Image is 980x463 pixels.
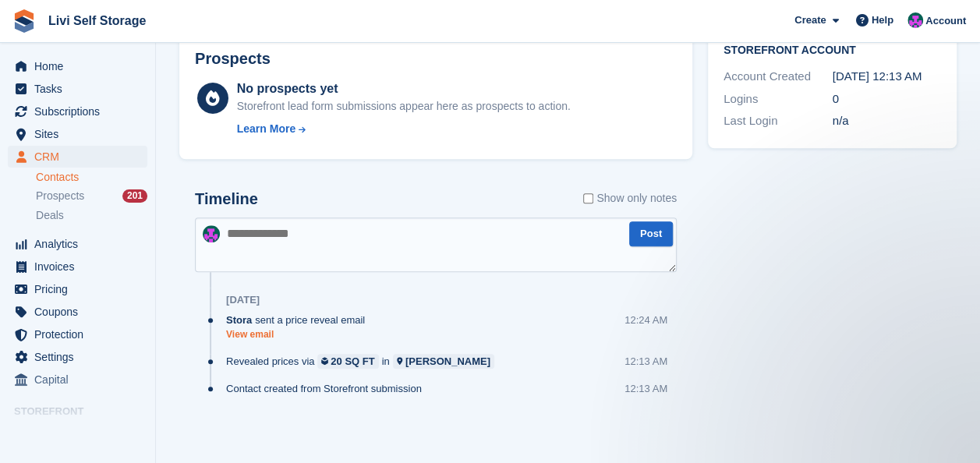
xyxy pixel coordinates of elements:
img: Graham Cameron [907,12,923,28]
a: Preview store [129,425,147,444]
span: Protection [34,323,128,345]
button: Post [629,221,673,247]
span: Invoices [34,256,128,277]
h2: Prospects [195,50,271,68]
span: Create [794,12,826,28]
span: Settings [34,346,128,368]
div: Account Created [724,68,833,86]
div: [PERSON_NAME] [405,354,490,369]
a: [PERSON_NAME] [393,354,494,369]
span: Deals [36,208,64,223]
img: stora-icon-8386f47178a22dfd0bd8f6a31ec36ba5ce8667c1dd55bd0f319d3a0aa187defe.svg [12,9,36,33]
div: Logins [724,90,833,108]
a: menu [8,146,147,168]
span: Stora [226,313,252,327]
div: 201 [122,189,147,203]
a: menu [8,233,147,255]
a: menu [8,101,147,122]
div: 0 [833,90,942,108]
span: Pricing [34,278,128,300]
span: Capital [34,369,128,391]
span: Storefront [14,404,155,419]
span: Tasks [34,78,128,100]
div: [DATE] [226,294,260,306]
span: Help [872,12,893,28]
img: Graham Cameron [203,225,220,242]
span: Account [925,13,966,29]
span: Subscriptions [34,101,128,122]
a: menu [8,423,147,445]
a: Livi Self Storage [42,8,152,34]
a: Learn More [237,121,571,137]
div: 20 SQ FT [331,354,374,369]
span: Online Store [34,423,128,445]
a: menu [8,369,147,391]
div: Contact created from Storefront submission [226,381,430,396]
div: No prospects yet [237,80,571,98]
div: 12:13 AM [624,354,667,369]
a: menu [8,256,147,277]
span: Coupons [34,301,128,323]
div: Storefront lead form submissions appear here as prospects to action. [237,98,571,115]
div: Revealed prices via in [226,354,502,369]
span: Home [34,55,128,77]
span: CRM [34,146,128,168]
a: 20 SQ FT [317,354,378,369]
a: menu [8,323,147,345]
div: 12:24 AM [624,313,667,327]
a: menu [8,278,147,300]
a: View email [226,328,373,341]
h2: Storefront Account [724,41,941,57]
h2: Timeline [195,190,258,208]
a: menu [8,55,147,77]
a: Prospects 201 [36,188,147,204]
a: menu [8,346,147,368]
span: Analytics [34,233,128,255]
div: 12:13 AM [624,381,667,396]
label: Show only notes [583,190,677,207]
a: menu [8,123,147,145]
div: n/a [833,112,942,130]
div: [DATE] 12:13 AM [833,68,942,86]
div: Last Login [724,112,833,130]
a: menu [8,78,147,100]
a: menu [8,301,147,323]
a: Contacts [36,170,147,185]
input: Show only notes [583,190,593,207]
span: Prospects [36,189,84,203]
div: sent a price reveal email [226,313,373,327]
span: Sites [34,123,128,145]
div: Learn More [237,121,295,137]
a: Deals [36,207,147,224]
